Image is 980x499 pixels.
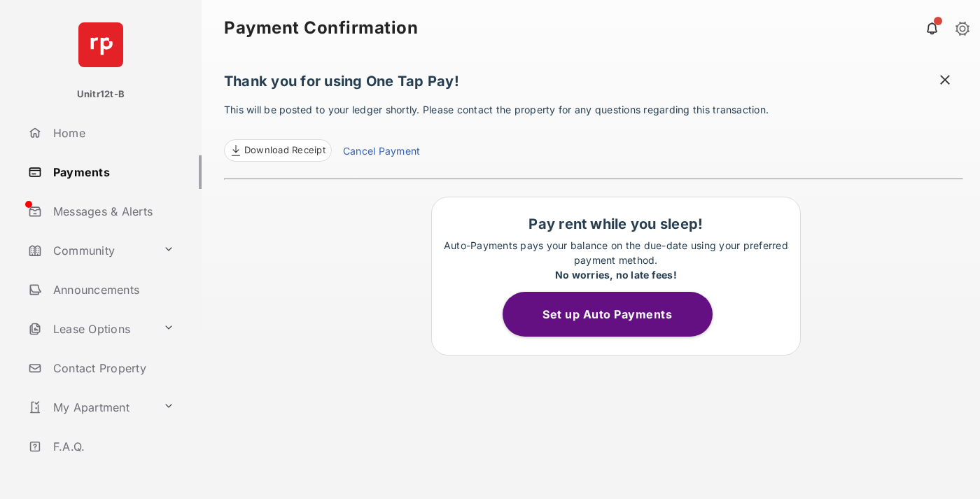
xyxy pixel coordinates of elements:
h1: Thank you for using One Tap Pay! [224,73,963,97]
a: Set up Auto Payments [503,307,729,321]
a: Home [22,116,202,150]
a: Cancel Payment [343,143,420,162]
button: Set up Auto Payments [503,292,713,337]
a: Lease Options [22,312,157,346]
a: Announcements [22,273,202,307]
a: F.A.Q. [22,430,202,463]
a: Community [22,234,157,267]
a: Contact Property [22,351,202,385]
h1: Pay rent while you sleep! [439,216,793,232]
div: No worries, no late fees! [439,267,793,282]
img: svg+xml;base64,PHN2ZyB4bWxucz0iaHR0cDovL3d3dy53My5vcmcvMjAwMC9zdmciIHdpZHRoPSI2NCIgaGVpZ2h0PSI2NC... [78,22,123,67]
a: Messages & Alerts [22,195,202,228]
a: Download Receipt [224,139,332,162]
span: Download Receipt [244,143,325,157]
p: Auto-Payments pays your balance on the due-date using your preferred payment method. [439,238,793,282]
p: This will be posted to your ledger shortly. Please contact the property for any questions regardi... [224,102,963,162]
p: Unitr12t-B [77,87,125,101]
strong: Payment Confirmation [224,20,418,36]
a: Payments [22,155,202,189]
a: My Apartment [22,391,157,424]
